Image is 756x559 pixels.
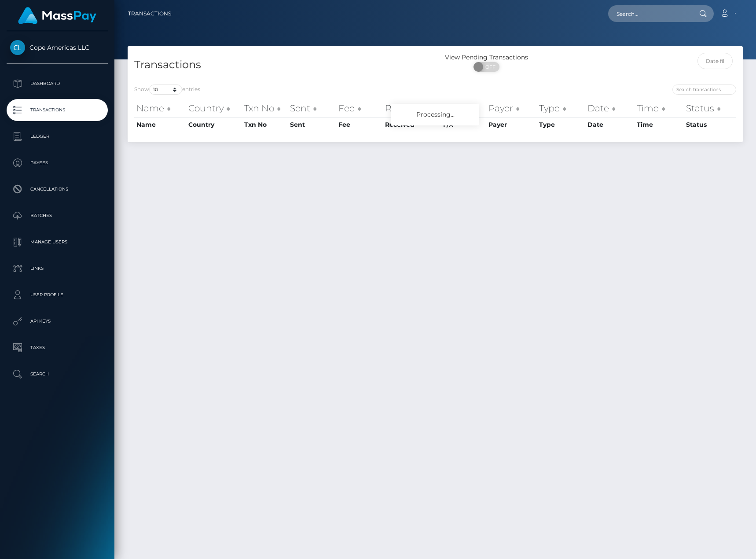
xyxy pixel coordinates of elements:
img: Cope Americas LLC [10,40,25,55]
th: Received [383,118,441,132]
th: Time [635,99,684,117]
input: Date filter [697,53,733,69]
p: Search [10,368,104,381]
th: Sent [288,118,336,132]
th: Country [186,118,242,132]
th: Status [684,99,736,117]
p: Manage Users [10,235,104,249]
th: Time [635,118,684,132]
th: Txn No [242,99,288,117]
p: Transactions [10,103,104,117]
p: Dashboard [10,77,104,90]
p: Taxes [10,341,104,354]
p: User Profile [10,288,104,302]
a: Cancellations [7,178,108,200]
th: Date [585,118,635,132]
th: Sent [288,99,336,117]
th: Country [186,99,242,117]
th: Name [134,99,186,117]
p: Payees [10,156,104,169]
th: F/X [441,99,486,117]
th: Payer [486,99,537,117]
label: Show entries [134,85,200,95]
th: Status [684,118,736,132]
span: OFF [478,62,500,72]
th: Type [537,99,586,117]
a: Taxes [7,337,108,359]
p: Batches [10,209,104,222]
input: Search... [608,5,691,22]
p: API Keys [10,315,104,328]
div: View Pending Transactions [435,53,538,62]
th: Fee [336,99,383,117]
a: Transactions [7,99,108,121]
p: Ledger [10,130,104,143]
a: Payees [7,152,108,174]
p: Links [10,262,104,275]
a: Dashboard [7,73,108,95]
select: Showentries [149,85,182,95]
h4: Transactions [134,57,429,73]
img: MassPay Logo [18,7,96,24]
input: Search transactions [672,85,736,95]
p: Cancellations [10,183,104,196]
a: User Profile [7,284,108,306]
a: Transactions [128,4,171,23]
a: Links [7,257,108,279]
th: Payer [486,118,537,132]
span: Cope Americas LLC [7,44,108,51]
a: Batches [7,205,108,227]
a: Manage Users [7,231,108,253]
th: Received [383,99,441,117]
th: Date [585,99,635,117]
a: Ledger [7,125,108,147]
th: Txn No [242,118,288,132]
th: Name [134,118,186,132]
th: Type [537,118,586,132]
div: Processing... [391,104,479,125]
a: API Keys [7,310,108,332]
a: Search [7,363,108,385]
th: Fee [336,118,383,132]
